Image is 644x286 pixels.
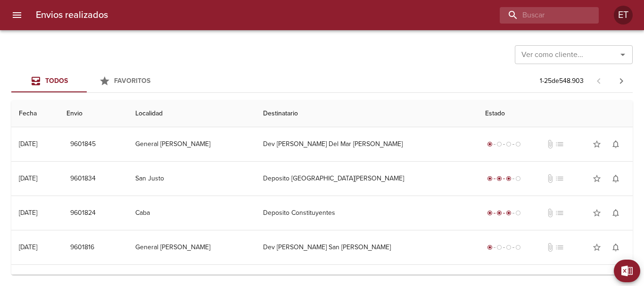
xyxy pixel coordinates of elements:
button: Activar notificaciones [606,169,625,188]
button: Agregar a favoritos [587,204,606,222]
th: Fecha [11,100,59,127]
button: menu [6,4,28,26]
button: 9601834 [66,170,99,188]
button: Activar notificaciones [606,135,625,154]
span: radio_button_checked [506,210,512,216]
span: No tiene documentos adjuntos [545,243,555,252]
td: General [PERSON_NAME] [128,127,256,161]
span: star_border [592,174,602,183]
span: star_border [592,208,602,218]
span: Todos [45,77,68,85]
div: [DATE] [19,174,37,182]
h6: Envios realizados [36,8,108,23]
span: No tiene documentos adjuntos [545,174,555,183]
span: No tiene pedido asociado [555,208,564,218]
span: notifications_none [611,243,620,252]
button: Abrir [616,48,629,61]
span: Pagina anterior [587,76,610,85]
td: Dev [PERSON_NAME] Del Mar [PERSON_NAME] [256,127,478,161]
div: [DATE] [19,243,37,251]
button: Exportar Excel [614,260,640,282]
td: Caba [128,196,256,230]
span: No tiene pedido asociado [555,139,564,149]
td: Dev [PERSON_NAME] San [PERSON_NAME] [256,230,478,264]
span: 9601845 [70,139,96,150]
span: radio_button_unchecked [506,141,512,147]
td: Deposito Constituyentes [256,196,478,230]
span: star_border [592,139,602,149]
span: radio_button_unchecked [515,245,521,250]
input: buscar [500,7,583,24]
button: Agregar a favoritos [587,238,606,257]
span: Pagina siguiente [610,70,633,92]
button: 9601845 [66,136,99,153]
button: 9601816 [66,239,98,256]
span: radio_button_unchecked [496,141,502,147]
span: radio_button_checked [496,210,502,216]
span: radio_button_unchecked [515,141,521,147]
span: radio_button_unchecked [515,210,521,216]
span: 9601824 [70,207,96,219]
span: radio_button_unchecked [496,245,502,250]
div: Abrir información de usuario [614,6,633,25]
span: No tiene documentos adjuntos [545,139,555,149]
span: notifications_none [611,208,620,218]
span: 9601834 [70,173,96,185]
span: radio_button_checked [496,176,502,181]
button: Activar notificaciones [606,238,625,257]
span: radio_button_checked [487,245,493,250]
span: radio_button_checked [487,176,493,181]
div: Generado [485,243,523,252]
span: Favoritos [114,77,150,85]
div: Generado [485,139,523,149]
span: radio_button_checked [487,141,493,147]
div: En viaje [485,174,523,183]
p: 1 - 25 de 548.903 [540,76,584,86]
td: General [PERSON_NAME] [128,230,256,264]
span: No tiene pedido asociado [555,174,564,183]
td: Deposito [GEOGRAPHIC_DATA][PERSON_NAME] [256,162,478,196]
th: Localidad [128,100,256,127]
span: radio_button_checked [487,210,493,216]
div: [DATE] [19,140,37,148]
td: San Justo [128,162,256,196]
th: Estado [478,100,633,127]
div: En viaje [485,208,523,218]
th: Destinatario [256,100,478,127]
button: 9601824 [66,204,99,222]
span: No tiene pedido asociado [555,243,564,252]
span: No tiene documentos adjuntos [545,208,555,218]
span: radio_button_unchecked [515,176,521,181]
div: Tabs Envios [11,70,162,92]
span: notifications_none [611,139,620,149]
span: 9601816 [70,242,94,253]
button: Agregar a favoritos [587,169,606,188]
button: Agregar a favoritos [587,135,606,154]
span: star_border [592,243,602,252]
th: Envio [59,100,128,127]
span: notifications_none [611,174,620,183]
div: ET [614,6,633,25]
div: [DATE] [19,209,37,217]
span: radio_button_checked [506,176,512,181]
button: Activar notificaciones [606,204,625,222]
span: radio_button_unchecked [506,245,512,250]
